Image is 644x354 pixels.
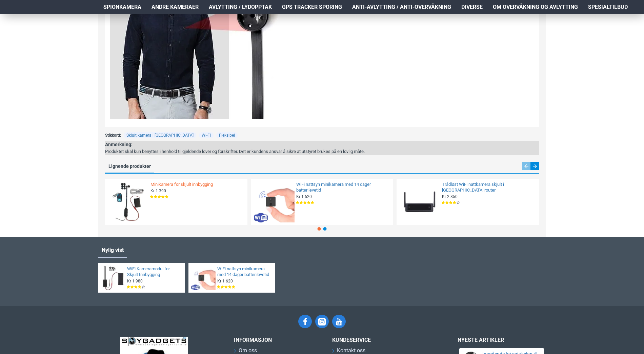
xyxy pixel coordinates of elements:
[588,3,628,11] span: Spesialtilbud
[199,132,214,138] a: Wi-Fi
[323,227,327,231] span: Go to slide 2
[296,194,312,199] span: Kr 1 620
[234,337,322,343] h3: INFORMASJON
[127,266,181,278] a: WiFi Kameramodul for Skjult Innbygging
[296,182,389,193] a: WiFi nattsyn minikamera med 14 dager batterilevetid
[152,3,199,11] span: Andre kameraer
[105,148,365,155] div: Produktet skal kun benyttes i henhold til gjeldende lover og forskrifter. Det er kundens ansvar å...
[282,3,342,11] span: GPS Tracker Sporing
[442,182,535,193] a: Trådløst WiFi nattkamera skjult i [GEOGRAPHIC_DATA] router
[191,265,216,290] img: WiFi nattsyn minikamera med 14 dager batterilevetid
[150,182,243,188] a: Minikamera for skjult innbygging
[442,194,458,199] span: Kr 2 850
[253,181,295,222] img: WiFi nattsyn minikamera med 14 dager batterilevetid
[318,227,321,231] span: Go to slide 1
[399,181,440,222] img: Trådløst WiFi nattkamera skjult i falsk router
[332,337,434,343] h3: Kundeservice
[105,141,365,148] div: Anmerkning:
[101,265,125,290] img: WiFi Kameramodul for Skjult Innbygging
[217,278,233,284] span: Kr 1 620
[530,162,539,170] div: Next slide
[105,132,121,138] span: Stikkord:
[107,181,149,222] img: Minikamera for skjult innbygging
[105,162,154,173] a: Lignende produkter
[216,132,238,138] a: Fleksibel
[127,278,143,284] span: Kr 1 980
[217,266,271,278] a: WiFi nattsyn minikamera med 14 dager batterilevetid
[124,132,196,138] a: Skjult kamera i [GEOGRAPHIC_DATA]
[103,3,141,11] span: Spionkamera
[522,162,530,170] div: Previous slide
[461,3,483,11] span: Diverse
[352,3,451,11] span: Anti-avlytting / Anti-overvåkning
[458,337,546,343] h3: Nyeste artikler
[493,3,578,11] span: Om overvåkning og avlytting
[98,243,127,257] a: Nylig vist
[150,188,166,194] span: Kr 1 390
[209,3,272,11] span: Avlytting / Lydopptak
